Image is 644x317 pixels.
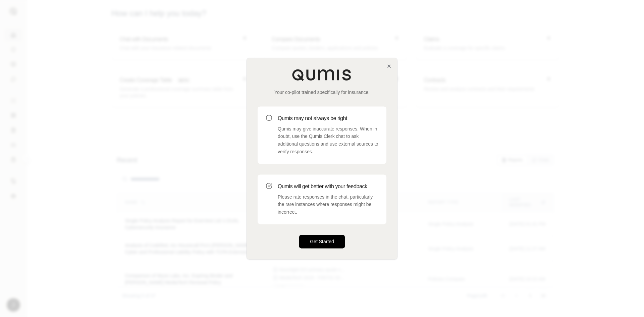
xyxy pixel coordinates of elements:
[278,114,378,122] h3: Qumis may not always be right
[292,69,352,81] img: Qumis Logo
[278,182,378,191] h3: Qumis will get better with your feedback
[299,235,345,248] button: Get Started
[278,125,378,156] p: Qumis may give inaccurate responses. When in doubt, use the Qumis Clerk chat to ask additional qu...
[258,89,386,96] p: Your co-pilot trained specifically for insurance.
[278,193,378,216] p: Please rate responses in the chat, particularly the rare instances where responses might be incor...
